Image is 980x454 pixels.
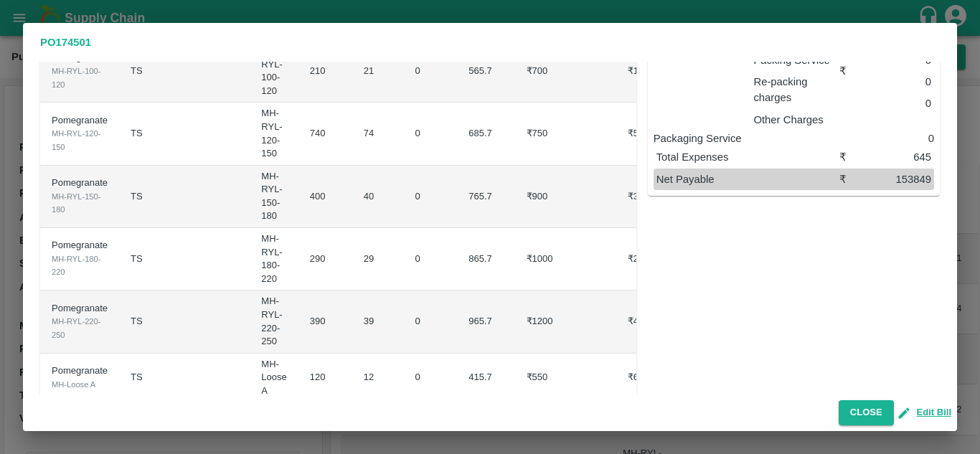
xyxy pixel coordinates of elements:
[352,354,404,403] td: 12
[839,171,862,187] div: ₹
[250,228,298,290] td: MH-RYL-180-220
[900,405,951,421] button: Edit Bill
[616,228,671,290] td: ₹29000
[839,63,862,79] div: ₹
[298,40,352,103] td: 210
[839,149,862,165] div: ₹
[515,354,616,403] td: ₹550
[52,378,108,391] div: MH-Loose A
[119,166,250,228] td: TS
[616,40,671,103] td: ₹14700
[857,68,931,90] div: 0
[52,190,108,217] div: MH-RYL-150-180
[515,228,616,290] td: ₹1000
[40,103,119,165] td: Pomegranate
[40,40,119,103] td: Pomegranate
[52,252,108,279] div: MH-RYL-180-220
[119,290,250,353] td: TS
[862,171,931,187] div: 153849
[250,166,298,228] td: MH-RYL-150-180
[857,90,931,111] div: 0
[52,315,108,341] div: MH-RYL-220-250
[457,40,514,103] td: 565.7
[298,354,352,403] td: 120
[404,103,458,165] td: 0
[616,290,671,353] td: ₹46800
[40,228,119,290] td: Pomegranate
[862,149,931,165] div: 645
[40,166,119,228] td: Pomegranate
[119,228,250,290] td: TS
[457,290,514,353] td: 965.7
[616,166,671,228] td: ₹36000
[404,354,458,403] td: 0
[40,290,119,353] td: Pomegranate
[40,37,91,48] b: PO 174501
[753,74,839,106] p: Re-packing charges
[654,131,841,146] p: Packaging Service
[250,40,298,103] td: MH-RYL-100-120
[656,171,840,187] p: Net Payable
[250,354,298,403] td: MH-Loose A
[250,290,298,353] td: MH-RYL-220-250
[352,290,404,353] td: 39
[52,127,108,153] div: MH-RYL-120-150
[656,149,840,165] p: Total Expenses
[298,228,352,290] td: 290
[250,103,298,165] td: MH-RYL-120-150
[457,103,514,165] td: 685.7
[298,290,352,353] td: 390
[298,103,352,165] td: 740
[404,40,458,103] td: 0
[404,290,458,353] td: 0
[352,228,404,290] td: 29
[515,166,616,228] td: ₹900
[119,103,250,165] td: TS
[457,354,514,403] td: 415.7
[753,112,839,128] p: Other Charges
[352,166,404,228] td: 40
[119,40,250,103] td: TS
[404,228,458,290] td: 0
[841,131,934,146] p: 0
[457,166,514,228] td: 765.7
[515,103,616,165] td: ₹750
[298,166,352,228] td: 400
[616,103,671,165] td: ₹55500
[839,400,894,425] button: Close
[352,103,404,165] td: 74
[119,354,250,403] td: TS
[404,166,458,228] td: 0
[40,354,119,403] td: Pomegranate
[515,290,616,353] td: ₹1200
[457,228,514,290] td: 865.7
[352,40,404,103] td: 21
[515,40,616,103] td: ₹700
[52,65,108,91] div: MH-RYL-100-120
[616,354,671,403] td: ₹6600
